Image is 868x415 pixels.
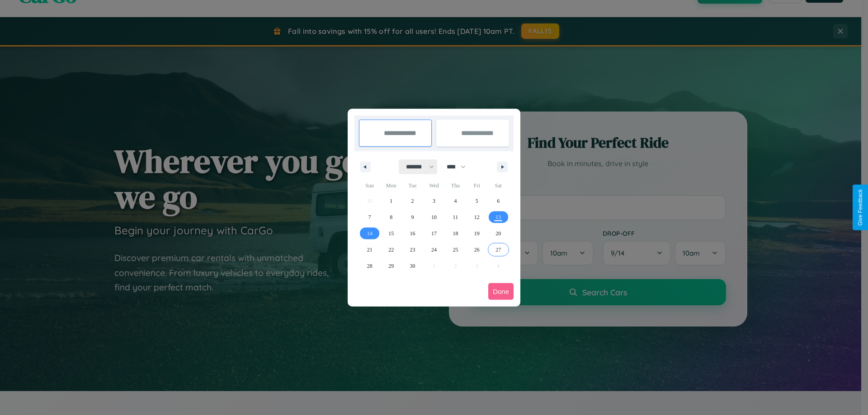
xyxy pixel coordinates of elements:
span: 18 [453,225,458,242]
button: 6 [488,193,509,209]
button: 22 [380,242,401,258]
button: 5 [466,193,487,209]
span: Wed [423,178,444,193]
button: 8 [380,209,401,225]
span: 16 [410,225,415,242]
span: 30 [410,258,415,274]
span: 10 [431,209,437,225]
span: 22 [388,242,394,258]
span: 21 [367,242,373,258]
button: 14 [359,225,380,242]
button: 28 [359,258,380,274]
button: 11 [445,209,466,225]
span: 28 [367,258,373,274]
span: 6 [497,193,500,209]
button: 29 [380,258,401,274]
span: 2 [411,193,414,209]
span: Thu [445,178,466,193]
span: 25 [453,242,458,258]
span: 12 [474,209,480,225]
span: 24 [431,242,437,258]
button: 17 [423,225,444,242]
button: 7 [359,209,380,225]
button: 24 [423,242,444,258]
span: 11 [453,209,458,225]
button: 30 [402,258,423,274]
button: 2 [402,193,423,209]
span: 14 [367,225,373,242]
span: Tue [402,178,423,193]
span: 29 [388,258,394,274]
button: 4 [445,193,466,209]
span: 3 [433,193,435,209]
span: 20 [495,225,501,242]
button: 16 [402,225,423,242]
span: Sun [359,178,380,193]
span: 7 [368,209,371,225]
button: 19 [466,225,487,242]
button: 1 [380,193,401,209]
span: Fri [466,178,487,193]
span: 27 [495,242,501,258]
button: 25 [445,242,466,258]
button: 20 [488,225,509,242]
button: 23 [402,242,423,258]
button: 3 [423,193,444,209]
button: 10 [423,209,444,225]
span: Mon [380,178,401,193]
span: 15 [388,225,394,242]
span: 13 [495,209,501,225]
button: 13 [488,209,509,225]
span: 19 [474,225,480,242]
button: 9 [402,209,423,225]
button: 15 [380,225,401,242]
button: Done [488,283,514,300]
button: 12 [466,209,487,225]
div: Give Feedback [857,189,863,226]
span: 9 [411,209,414,225]
span: 23 [410,242,415,258]
span: Sat [488,178,509,193]
button: 27 [488,242,509,258]
button: 21 [359,242,380,258]
button: 26 [466,242,487,258]
span: 4 [454,193,457,209]
span: 17 [431,225,437,242]
span: 1 [390,193,392,209]
span: 8 [390,209,392,225]
button: 18 [445,225,466,242]
span: 26 [474,242,480,258]
span: 5 [476,193,478,209]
